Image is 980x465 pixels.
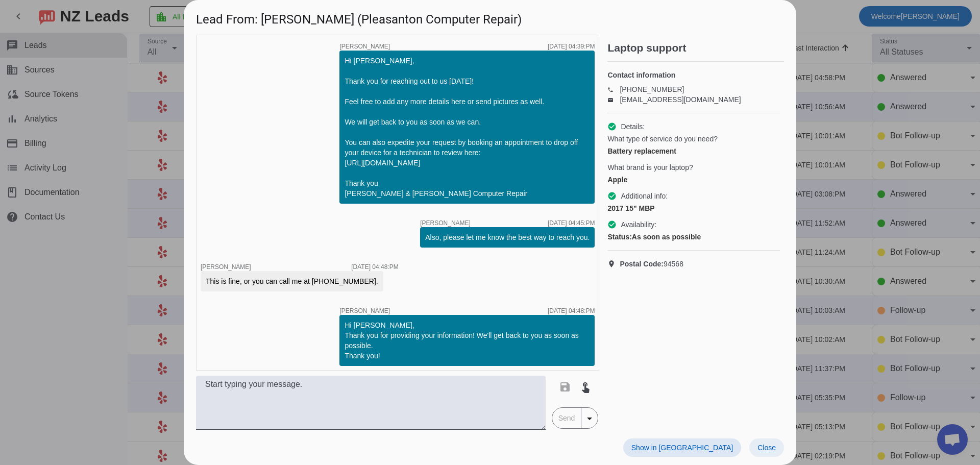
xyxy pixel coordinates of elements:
mat-icon: arrow_drop_down [583,412,596,425]
mat-icon: check_circle [607,191,617,201]
div: Apple [607,175,780,185]
span: [PERSON_NAME] [201,263,251,271]
span: Availability: [621,219,656,230]
button: Close [749,438,784,457]
span: What type of service do you need? [607,134,718,144]
span: Close [757,444,776,452]
strong: Postal Code: [620,260,664,268]
strong: Status: [607,233,631,241]
button: Show in [GEOGRAPHIC_DATA] [623,438,741,457]
span: 94568 [620,259,683,269]
span: What brand is your laptop? [607,162,693,173]
mat-icon: check_circle [607,122,617,131]
div: Also, please let me know the best way to reach you.​ [425,232,590,242]
div: [DATE] 04:48:PM [351,264,398,270]
mat-icon: location_on [607,260,620,268]
a: [PHONE_NUMBER] [620,85,684,93]
div: [DATE] 04:39:PM [548,43,595,50]
h4: Contact information [607,70,780,80]
div: 2017 15" MBP [607,203,780,213]
div: This is fine, or you can call me at [PHONE_NUMBER]. [206,276,378,286]
div: As soon as possible [607,232,780,242]
span: [PERSON_NAME] [339,308,390,314]
span: [PERSON_NAME] [420,220,471,226]
div: Battery replacement [607,146,780,156]
div: [DATE] 04:45:PM [548,220,595,226]
div: [DATE] 04:48:PM [548,308,595,314]
mat-icon: phone [607,87,620,92]
span: [PERSON_NAME] [339,43,390,50]
span: Additional info: [621,191,668,201]
mat-icon: touch_app [579,381,592,393]
a: [EMAIL_ADDRESS][DOMAIN_NAME] [620,95,741,104]
h2: Laptop support [607,43,784,53]
div: Hi [PERSON_NAME], Thank you for providing your information! We'll get back to you as soon as poss... [345,320,590,361]
mat-icon: email [607,97,620,102]
span: Show in [GEOGRAPHIC_DATA] [631,444,733,452]
div: Hi [PERSON_NAME], Thank you for reaching out to us [DATE]! Feel free to add any more details here... [345,56,590,199]
mat-icon: check_circle [607,220,617,229]
span: Details: [621,121,645,132]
